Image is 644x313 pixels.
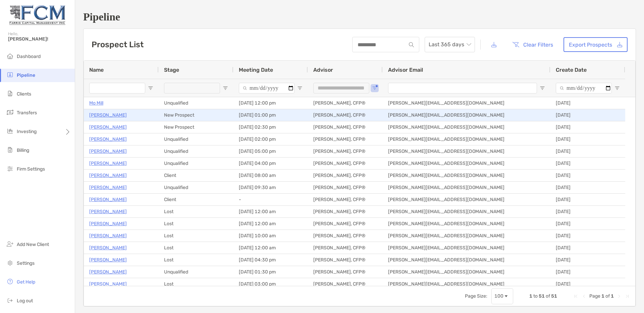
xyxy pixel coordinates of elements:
[383,242,550,254] div: [PERSON_NAME][EMAIL_ADDRESS][DOMAIN_NAME]
[383,133,550,145] div: [PERSON_NAME][EMAIL_ADDRESS][DOMAIN_NAME]
[89,135,127,143] p: [PERSON_NAME]
[308,170,383,181] div: [PERSON_NAME], CFP®
[383,182,550,193] div: [PERSON_NAME][EMAIL_ADDRESS][DOMAIN_NAME]
[6,296,14,304] img: logout icon
[616,294,622,299] div: Next Page
[159,194,233,205] div: Client
[529,293,532,299] span: 1
[17,166,45,172] span: Firm Settings
[159,278,233,290] div: Lost
[159,230,233,242] div: Lost
[6,71,14,79] img: pipeline icon
[159,254,233,266] div: Lost
[159,266,233,278] div: Unqualified
[550,206,625,217] div: [DATE]
[17,110,37,116] span: Transfers
[239,67,273,73] span: Meeting Date
[89,111,127,119] a: [PERSON_NAME]
[556,67,587,73] span: Create Date
[233,194,308,205] div: -
[6,146,14,154] img: billing icon
[308,194,383,205] div: [PERSON_NAME], CFP®
[159,170,233,181] div: Client
[89,256,127,264] p: [PERSON_NAME]
[383,121,550,133] div: [PERSON_NAME][EMAIL_ADDRESS][DOMAIN_NAME]
[233,266,308,278] div: [DATE] 01:30 pm
[605,293,610,299] span: of
[429,37,471,52] span: Last 365 days
[308,109,383,121] div: [PERSON_NAME], CFP®
[551,293,557,299] span: 51
[233,133,308,145] div: [DATE] 02:00 pm
[92,40,144,49] h3: Prospect List
[550,97,625,109] div: [DATE]
[89,183,127,192] p: [PERSON_NAME]
[383,145,550,157] div: [PERSON_NAME][EMAIL_ADDRESS][DOMAIN_NAME]
[308,242,383,254] div: [PERSON_NAME], CFP®
[8,3,67,27] img: Zoe Logo
[507,37,558,52] button: Clear Filters
[89,280,127,288] p: [PERSON_NAME]
[550,121,625,133] div: [DATE]
[89,99,103,107] p: Mo Mill
[89,83,145,93] input: Name Filter Input
[17,279,35,285] span: Get Help
[89,67,104,73] span: Name
[17,72,35,78] span: Pipeline
[89,171,127,180] p: [PERSON_NAME]
[550,182,625,193] div: [DATE]
[308,230,383,242] div: [PERSON_NAME], CFP®
[89,220,127,228] p: [PERSON_NAME]
[383,109,550,121] div: [PERSON_NAME][EMAIL_ADDRESS][DOMAIN_NAME]
[89,207,127,216] a: [PERSON_NAME]
[539,293,545,299] span: 51
[383,158,550,169] div: [PERSON_NAME][EMAIL_ADDRESS][DOMAIN_NAME]
[233,242,308,254] div: [DATE] 12:00 am
[308,121,383,133] div: [PERSON_NAME], CFP®
[550,230,625,242] div: [DATE]
[89,123,127,131] a: [PERSON_NAME]
[159,158,233,169] div: Unqualified
[625,294,630,299] div: Last Page
[89,159,127,168] a: [PERSON_NAME]
[233,278,308,290] div: [DATE] 03:00 pm
[6,127,14,135] img: investing icon
[17,242,49,247] span: Add New Client
[308,182,383,193] div: [PERSON_NAME], CFP®
[89,244,127,252] p: [PERSON_NAME]
[17,91,31,97] span: Clients
[233,182,308,193] div: [DATE] 09:30 am
[17,147,29,153] span: Billing
[159,242,233,254] div: Lost
[308,97,383,109] div: [PERSON_NAME], CFP®
[550,218,625,230] div: [DATE]
[89,147,127,155] a: [PERSON_NAME]
[6,165,14,173] img: firm-settings icon
[533,293,538,299] span: to
[383,170,550,181] div: [PERSON_NAME][EMAIL_ADDRESS][DOMAIN_NAME]
[388,67,423,73] span: Advisor Email
[159,218,233,230] div: Lost
[308,133,383,145] div: [PERSON_NAME], CFP®
[159,206,233,217] div: Lost
[383,254,550,266] div: [PERSON_NAME][EMAIL_ADDRESS][DOMAIN_NAME]
[233,121,308,133] div: [DATE] 02:30 pm
[581,294,587,299] div: Previous Page
[159,133,233,145] div: Unqualified
[89,195,127,204] a: [PERSON_NAME]
[308,218,383,230] div: [PERSON_NAME], CFP®
[550,266,625,278] div: [DATE]
[89,268,127,276] p: [PERSON_NAME]
[6,259,14,267] img: settings icon
[383,194,550,205] div: [PERSON_NAME][EMAIL_ADDRESS][DOMAIN_NAME]
[17,129,37,134] span: Investing
[550,278,625,290] div: [DATE]
[550,254,625,266] div: [DATE]
[233,158,308,169] div: [DATE] 04:00 pm
[388,83,537,93] input: Advisor Email Filter Input
[6,277,14,286] img: get-help icon
[589,293,600,299] span: Page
